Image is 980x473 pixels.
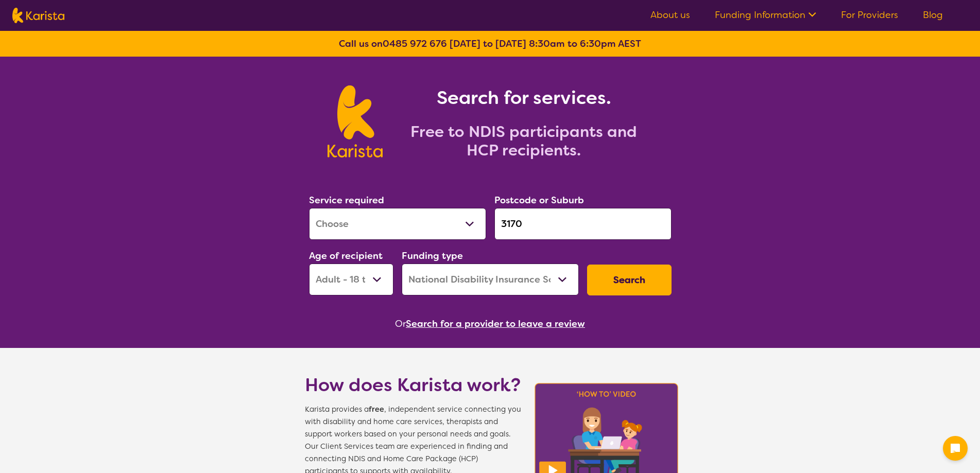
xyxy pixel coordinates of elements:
[383,38,447,50] a: 0485 972 676
[328,85,383,157] img: Karista logo
[309,194,384,206] label: Service required
[369,405,384,414] b: free
[395,316,406,331] span: Or
[923,9,943,21] a: Blog
[12,8,64,23] img: Karista logo
[402,250,463,262] label: Funding type
[309,250,383,262] label: Age of recipient
[406,316,585,331] button: Search for a provider to leave a review
[395,122,652,160] h2: Free to NDIS participants and HCP recipients.
[715,9,816,21] a: Funding Information
[650,9,690,21] a: About us
[494,194,584,206] label: Postcode or Suburb
[587,265,672,295] button: Search
[339,38,641,50] b: Call us on [DATE] to [DATE] 8:30am to 6:30pm AEST
[494,208,672,240] input: Type
[305,373,521,397] h1: How does Karista work?
[395,85,652,110] h1: Search for services.
[841,9,898,21] a: For Providers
